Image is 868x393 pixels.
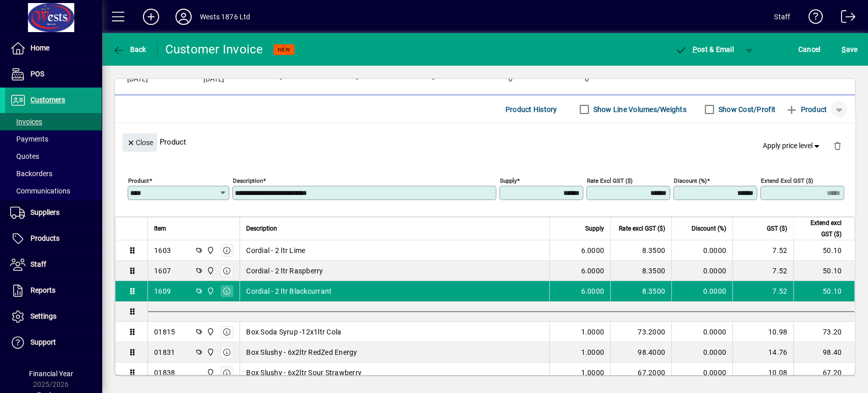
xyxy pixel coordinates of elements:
[5,165,102,182] a: Backorders
[356,75,358,83] span: -
[500,177,517,184] mat-label: Supply
[798,41,821,58] span: Cancel
[781,100,832,119] button: Product
[793,322,854,342] td: 73.20
[5,278,102,303] a: Reports
[617,286,665,296] div: 8.3500
[767,223,787,234] span: GST ($)
[432,75,434,83] span: -
[585,75,589,83] span: 0
[31,70,44,78] span: POS
[123,133,157,152] button: Close
[31,286,55,294] span: Reports
[165,41,263,58] div: Customer Invoice
[10,152,39,160] span: Quotes
[793,362,854,383] td: 67.20
[774,9,790,25] div: Staff
[759,137,826,155] button: Apply price level
[581,245,605,256] span: 6.0000
[581,368,605,378] span: 1.0000
[280,75,282,83] span: -
[31,312,56,320] span: Settings
[793,240,854,261] td: 50.10
[204,347,216,358] span: Wests Cordials
[5,182,102,200] a: Communications
[793,281,854,301] td: 50.10
[31,338,56,346] span: Support
[246,327,341,337] span: Box Soda Syrup -12x1ltr Cola
[671,362,732,383] td: 0.0000
[233,177,263,184] mat-label: Description
[204,367,216,378] span: Wests Cordials
[5,62,102,87] a: POS
[31,44,49,52] span: Home
[763,141,822,151] span: Apply price level
[732,322,793,342] td: 10.98
[102,40,158,59] app-page-header-button: Back
[167,8,200,26] button: Profile
[800,2,823,35] a: Knowledge Base
[786,101,827,118] span: Product
[693,45,697,53] span: P
[839,40,860,59] button: Save
[204,265,216,276] span: Wests Cordials
[671,342,732,362] td: 0.0000
[154,245,171,256] div: 1603
[671,261,732,281] td: 0.0000
[591,104,686,115] label: Show Line Volumes/Weights
[675,45,734,53] span: ost & Email
[31,260,46,268] span: Staff
[31,234,59,242] span: Products
[120,137,160,147] app-page-header-button: Close
[692,223,726,234] span: Discount (%)
[833,2,855,35] a: Logout
[10,170,52,178] span: Backorders
[10,118,42,126] span: Invoices
[732,342,793,362] td: 14.76
[5,200,102,226] a: Suppliers
[505,101,557,118] span: Product History
[670,40,739,59] button: Post & Email
[5,130,102,148] a: Payments
[581,327,605,337] span: 1.0000
[246,368,362,378] span: Box Slushy - 6x2ltr Sour Strawberry
[5,113,102,130] a: Invoices
[29,370,73,378] span: Financial Year
[246,286,332,296] span: Cordial - 2 ltr Blackcurrant
[581,266,605,276] span: 6.0000
[10,135,48,143] span: Payments
[246,347,357,357] span: Box Slushy - 6x2ltr RedZed Energy
[674,177,707,184] mat-label: Discount (%)
[200,9,250,25] div: Wests 1876 Ltd
[793,261,854,281] td: 50.10
[31,208,59,216] span: Suppliers
[203,75,224,83] span: [DATE]
[716,104,775,115] label: Show Cost/Profit
[5,36,102,61] a: Home
[617,368,665,378] div: 67.2000
[246,223,277,234] span: Description
[671,281,732,301] td: 0.0000
[204,286,216,297] span: Wests Cordials
[154,368,175,378] div: 01838
[154,286,171,296] div: 1609
[246,266,323,276] span: Cordial - 2 ltr Raspberry
[5,304,102,329] a: Settings
[825,133,850,158] button: Delete
[617,347,665,357] div: 98.4000
[671,240,732,261] td: 0.0000
[31,96,65,104] span: Customers
[585,223,604,234] span: Supply
[825,141,850,150] app-page-header-button: Delete
[732,362,793,383] td: 10.08
[842,45,846,53] span: S
[135,8,167,26] button: Add
[154,266,171,276] div: 1607
[246,245,305,256] span: Cordial - 2 ltr Lime
[793,342,854,362] td: 98.40
[128,177,149,184] mat-label: Product
[732,281,793,301] td: 7.52
[110,40,149,59] button: Back
[5,148,102,165] a: Quotes
[154,347,175,357] div: 01831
